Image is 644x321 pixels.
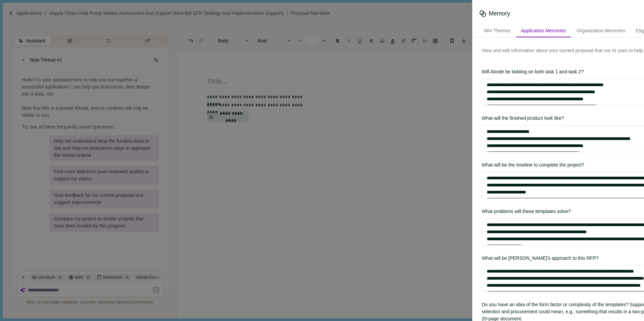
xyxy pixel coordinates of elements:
div: Application Memories [516,25,571,37]
div: Win Themes [479,25,515,37]
div: Memory [489,9,510,18]
div: Organization Memories [572,25,630,37]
